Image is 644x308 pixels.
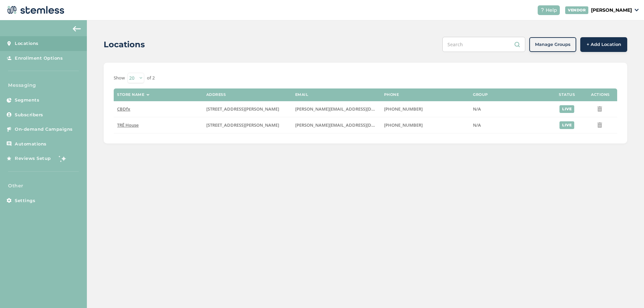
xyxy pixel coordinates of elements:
[15,197,35,204] span: Settings
[384,93,399,97] label: Phone
[591,7,632,14] p: [PERSON_NAME]
[295,93,309,97] label: Email
[473,106,547,112] label: N/A
[584,88,617,101] th: Actions
[384,106,466,112] label: (818) 850-2526
[104,39,145,51] h2: Locations
[559,121,574,129] div: live
[114,75,125,81] label: Show
[535,41,571,48] span: Manage Groups
[117,93,144,97] label: Store name
[384,122,423,128] span: [PHONE_NUMBER]
[473,122,547,128] label: N/A
[565,6,588,14] div: VENDOR
[15,40,39,47] span: Locations
[5,3,64,17] img: logo-dark-0685b13c.svg
[117,122,199,128] label: TRĒ House
[117,106,130,112] span: CBDfx
[473,93,488,97] label: Group
[580,37,627,52] button: + Add Location
[559,93,575,97] label: Status
[540,8,544,12] img: icon-help-white-03924b79.svg
[529,37,576,52] button: Manage Groups
[587,41,621,48] span: + Add Location
[295,106,402,112] span: [PERSON_NAME][EMAIL_ADDRESS][DOMAIN_NAME]
[546,7,557,14] span: Help
[117,106,199,112] label: CBDfx
[73,26,81,32] img: icon-arrow-back-accent-c549486e.svg
[206,122,288,128] label: 19851 Nordhoff Place
[15,126,73,133] span: On-demand Campaigns
[15,97,39,104] span: Segments
[610,276,644,308] iframe: Chat Widget
[206,106,279,112] span: [STREET_ADDRESS][PERSON_NAME]
[384,122,466,128] label: (818) 850-2526
[146,94,150,96] img: icon-sort-1e1d7615.svg
[56,152,69,165] img: glitter-stars-b7820f95.gif
[559,105,574,113] div: live
[15,141,47,147] span: Automations
[635,9,639,11] img: icon_down-arrow-small-66adaf34.svg
[206,93,226,97] label: Address
[295,106,377,112] label: paul@cbdfx.com
[15,155,51,162] span: Reviews Setup
[442,37,525,52] input: Search
[117,122,139,128] span: TRĒ House
[295,122,402,128] span: [PERSON_NAME][EMAIL_ADDRESS][DOMAIN_NAME]
[206,106,288,112] label: 19851 Nordhoff Place
[15,112,43,118] span: Subscribers
[206,122,279,128] span: [STREET_ADDRESS][PERSON_NAME]
[384,106,423,112] span: [PHONE_NUMBER]
[295,122,377,128] label: paul@cbdfx.com
[15,55,63,62] span: Enrollment Options
[147,75,155,81] label: of 2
